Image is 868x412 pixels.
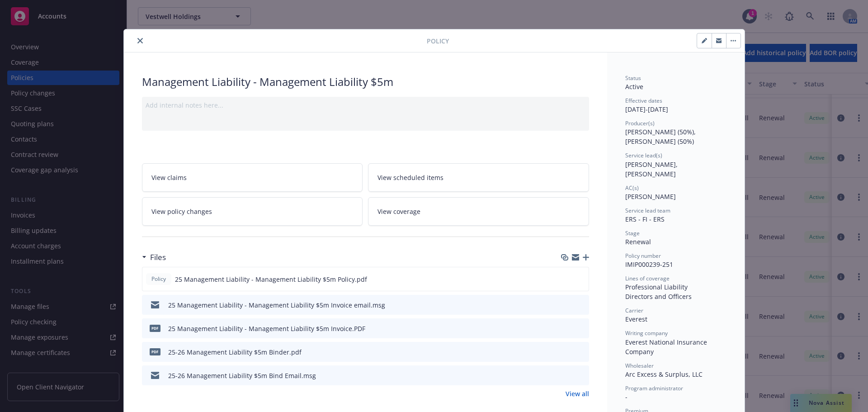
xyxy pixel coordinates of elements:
button: download file [563,371,570,380]
div: Management Liability - Management Liability $5m [142,74,589,90]
button: preview file [577,347,585,357]
span: pdf [150,348,160,355]
button: download file [563,300,570,310]
div: Files [142,251,166,263]
span: [PERSON_NAME] (50%), [PERSON_NAME] (50%) [625,128,698,146]
span: View coverage [377,207,420,216]
span: Effective dates [625,97,662,104]
span: [PERSON_NAME] [625,192,676,201]
button: preview file [577,371,585,380]
span: Producer(s) [625,119,655,127]
a: View policy changes [142,197,363,226]
button: preview file [577,324,585,333]
a: View all [566,389,589,398]
span: Policy [427,36,449,46]
span: Service lead team [625,207,670,214]
div: 25-26 Management Liability $5m Binder.pdf [168,347,302,357]
a: View scheduled items [368,163,589,192]
span: PDF [150,325,160,331]
div: Professional Liability [625,282,726,292]
a: View coverage [368,197,589,226]
span: View claims [151,173,187,182]
span: Everest [625,315,647,323]
span: Program administrator [625,384,683,392]
span: View policy changes [151,207,212,216]
span: Wholesaler [625,362,654,369]
span: AC(s) [625,184,639,192]
span: Arc Excess & Surplus, LLC [625,370,703,379]
button: download file [563,347,570,357]
span: Policy number [625,252,661,260]
span: Service lead(s) [625,152,662,159]
span: Active [625,82,643,91]
span: View scheduled items [377,173,443,182]
span: Writing company [625,329,668,337]
span: Policy [150,275,168,283]
button: preview file [577,275,585,284]
button: download file [563,324,570,333]
span: Everest National Insurance Company [625,338,709,356]
span: IMIP000239-251 [625,260,673,269]
span: Renewal [625,237,651,246]
span: Stage [625,229,640,237]
button: close [135,35,146,46]
button: download file [562,275,570,284]
span: Carrier [625,307,643,314]
span: Status [625,74,641,82]
span: [PERSON_NAME], [PERSON_NAME] [625,160,679,178]
div: [DATE] - [DATE] [625,97,726,114]
span: ERS - FI - ERS [625,215,665,223]
div: Directors and Officers [625,292,726,301]
h3: Files [150,251,166,263]
div: 25 Management Liability - Management Liability $5m Invoice.PDF [168,324,365,333]
div: Add internal notes here... [146,100,585,110]
span: 25 Management Liability - Management Liability $5m Policy.pdf [175,275,367,284]
button: preview file [577,300,585,310]
div: 25 Management Liability - Management Liability $5m Invoice email.msg [168,300,385,310]
span: - [625,393,627,401]
a: View claims [142,163,363,192]
span: Lines of coverage [625,275,670,282]
div: 25-26 Management Liability $5m Bind Email.msg [168,371,316,380]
